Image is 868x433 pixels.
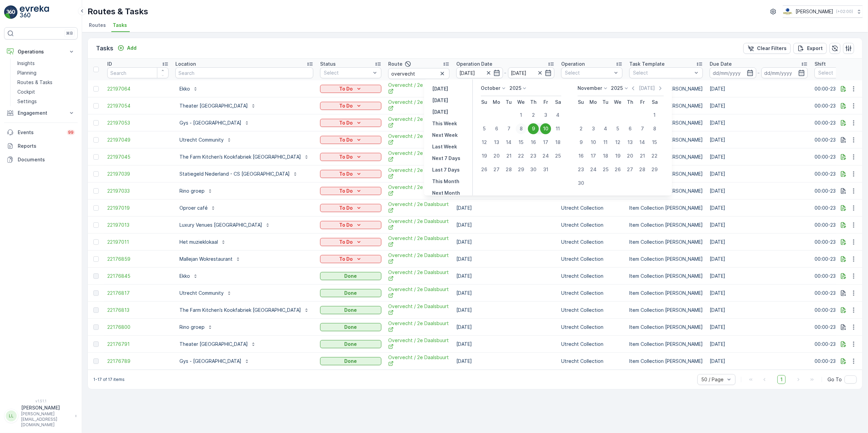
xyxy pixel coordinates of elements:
[339,119,353,126] p: To Do
[388,201,449,215] span: Overvecht / 2e Daalsbuurt
[93,205,99,211] div: Toggle Row Selected
[107,67,169,78] input: Search
[15,97,78,106] a: Settings
[107,256,169,262] span: 22176859
[429,96,451,105] button: Today
[107,358,169,365] span: 22176789
[20,5,49,19] img: logo_light-DOdMpM7g.png
[600,137,611,148] div: 11
[107,239,169,245] span: 22197011
[706,114,811,131] td: [DATE]
[432,97,448,104] p: [DATE]
[107,85,169,92] a: 22197064
[4,45,78,59] button: Operations
[68,130,74,135] p: 99
[107,137,169,143] span: 22197049
[706,268,811,285] td: [DATE]
[18,110,64,116] p: Engagement
[4,139,78,153] a: Reports
[93,154,99,160] div: Toggle Row Selected
[516,150,526,161] div: 22
[491,164,502,175] div: 27
[113,22,127,29] span: Tasks
[706,182,811,199] td: [DATE]
[600,164,611,175] div: 25
[179,358,241,365] p: Gys - [GEOGRAPHIC_DATA]
[127,45,137,51] p: Add
[107,290,169,296] a: 22176817
[388,218,449,232] span: Overvecht / 2e Daalsbuurt
[107,188,169,194] a: 22197033
[93,103,99,109] div: Toggle Row Selected
[429,189,463,197] button: Next Month
[179,307,301,314] p: The Farm Kitchen’s Kookfabriek [GEOGRAPHIC_DATA]
[107,341,169,348] a: 22176791
[612,150,623,161] div: 19
[107,307,169,314] span: 22176813
[107,205,169,211] span: 22197019
[179,119,241,126] p: Gys - [GEOGRAPHIC_DATA]
[706,80,811,97] td: [DATE]
[179,324,205,331] p: Rino groep
[388,184,449,198] a: Overvecht / 2e Daalsbuurt
[93,120,99,126] div: Toggle Row Selected
[388,354,449,368] span: Overvecht / 2e Daalsbuurt
[15,59,78,68] a: Insights
[432,166,460,173] p: Last 7 Days
[706,319,811,336] td: [DATE]
[388,252,449,266] a: Overvecht / 2e Daalsbuurt
[179,222,262,228] p: Luxury Venues [GEOGRAPHIC_DATA]
[706,302,811,319] td: [DATE]
[540,110,551,121] div: 3
[453,319,558,336] td: [DATE]
[179,273,190,279] p: Ekko
[107,222,169,228] a: 22197013
[432,132,458,139] p: Next Week
[320,119,381,127] button: To Do
[453,199,558,216] td: [DATE]
[706,336,811,353] td: [DATE]
[320,170,381,178] button: To Do
[429,85,451,93] button: Yesterday
[491,150,502,161] div: 20
[528,164,539,175] div: 30
[179,154,301,160] p: The Farm Kitchen’s Kookfabriek [GEOGRAPHIC_DATA]
[600,123,611,134] div: 4
[479,150,490,161] div: 19
[503,164,514,175] div: 28
[388,269,449,283] a: Overvecht / 2e Daalsbuurt
[107,171,169,177] a: 22197039
[795,8,833,15] p: [PERSON_NAME]
[388,150,449,164] a: Overvecht / 2e Daalsbuurt
[575,137,586,148] div: 9
[175,271,202,282] button: Ekko
[388,235,449,249] a: Overvecht / 2e Daalsbuurt
[388,82,449,96] a: Overvecht / 2e Daalsbuurt
[66,31,73,36] p: ⌘B
[320,255,381,263] button: To Do
[429,143,460,151] button: Last Week
[179,188,205,194] p: Rino groep
[96,44,113,53] p: Tasks
[456,61,492,67] p: Operation Date
[503,150,514,161] div: 21
[175,186,217,196] button: Rino groep
[388,133,449,147] a: Overvecht / 2e Daalsbuurt
[175,339,260,350] button: Theater [GEOGRAPHIC_DATA]
[320,238,381,246] button: To Do
[107,119,169,126] a: 22197053
[432,109,448,115] p: [DATE]
[4,5,18,19] img: logo
[93,137,99,143] div: Toggle Row Selected
[388,303,449,317] a: Overvecht / 2e Daalsbuurt
[345,307,357,314] p: Done
[783,8,793,15] img: basis-logo_rgb2x.png
[432,143,457,150] p: Last Week
[807,45,823,52] p: Export
[175,237,230,247] button: Het muzieklokaal
[179,102,248,109] p: Theater [GEOGRAPHIC_DATA]
[625,164,635,175] div: 27
[516,164,526,175] div: 29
